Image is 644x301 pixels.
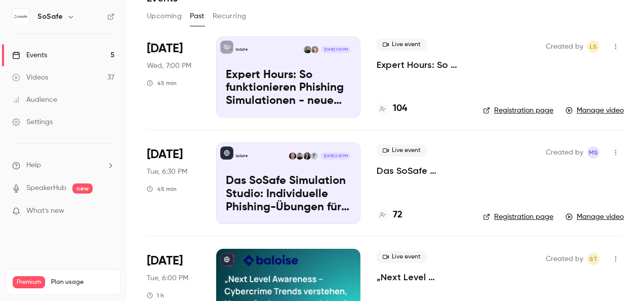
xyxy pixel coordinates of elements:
[320,153,350,160] span: [DATE] 6:30 PM
[12,50,47,60] div: Events
[37,12,63,22] h6: SoSafe
[311,46,318,53] img: Luise Schulz
[311,153,318,160] img: Nico Dang
[304,46,311,53] img: Adriana Hanika
[13,276,45,288] span: Premium
[147,185,177,193] div: 45 min
[296,153,303,160] img: Gabriel Simkin
[377,251,427,263] span: Live event
[147,167,187,177] span: Tue, 6:30 PM
[147,253,183,269] span: [DATE]
[26,183,66,194] a: SpeakerHub
[566,105,624,116] a: Manage video
[235,154,248,159] p: SoSafe
[587,41,599,53] span: Luise Schulz
[377,102,407,116] a: 104
[289,153,296,160] img: Joschka Havenith
[12,117,53,127] div: Settings
[321,46,350,53] span: [DATE] 7:00 PM
[12,72,48,83] div: Videos
[546,253,583,265] span: Created by
[377,144,427,157] span: Live event
[26,160,41,171] span: Help
[483,212,553,222] a: Registration page
[483,105,553,116] a: Registration page
[147,36,200,118] div: Sep 10 Wed, 11:00 AM (Europe/Berlin)
[147,8,182,24] button: Upcoming
[190,8,205,24] button: Past
[587,253,599,265] span: Stefanie Theil
[147,146,183,163] span: [DATE]
[216,142,360,223] a: Das SoSafe Simulation Studio: Individuelle Phishing-Übungen für den öffentlichen SektorSoSafeNico...
[12,95,57,105] div: Audience
[546,41,583,53] span: Created by
[393,102,407,116] h4: 104
[303,153,310,160] img: Arzu Döver
[589,253,597,265] span: ST
[377,165,467,177] a: Das SoSafe Simulation Studio: Individuelle Phishing-Übungen für den öffentlichen Sektor
[12,160,114,171] li: help-dropdown-opener
[102,207,114,216] iframe: Noticeable Trigger
[147,142,200,223] div: Sep 9 Tue, 10:30 AM (Europe/Berlin)
[213,8,247,24] button: Recurring
[51,278,114,286] span: Plan usage
[589,146,598,159] span: MS
[393,208,402,222] h4: 72
[377,59,467,71] a: Expert Hours: So funktionieren Phishing Simulationen - neue Features, Tipps & Tricks
[377,271,467,283] a: „Next Level Awareness – Cybercrime Trends verstehen, Herausforderungen meistern“
[226,69,351,108] p: Expert Hours: So funktionieren Phishing Simulationen - neue Features, Tipps & Tricks
[72,183,93,194] span: new
[226,175,351,214] p: Das SoSafe Simulation Studio: Individuelle Phishing-Übungen für den öffentlichen Sektor
[216,36,360,118] a: Expert Hours: So funktionieren Phishing Simulationen - neue Features, Tipps & TricksSoSafeLuise S...
[26,206,64,216] span: What's new
[377,39,427,51] span: Live event
[147,79,177,87] div: 45 min
[546,146,583,159] span: Created by
[566,212,624,222] a: Manage video
[235,47,248,52] p: SoSafe
[590,41,597,53] span: LS
[13,9,29,25] img: SoSafe
[587,146,599,159] span: Markus Stalf
[147,61,191,71] span: Wed, 7:00 PM
[147,291,164,299] div: 1 h
[147,41,183,57] span: [DATE]
[147,273,188,283] span: Tue, 6:00 PM
[377,208,402,222] a: 72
